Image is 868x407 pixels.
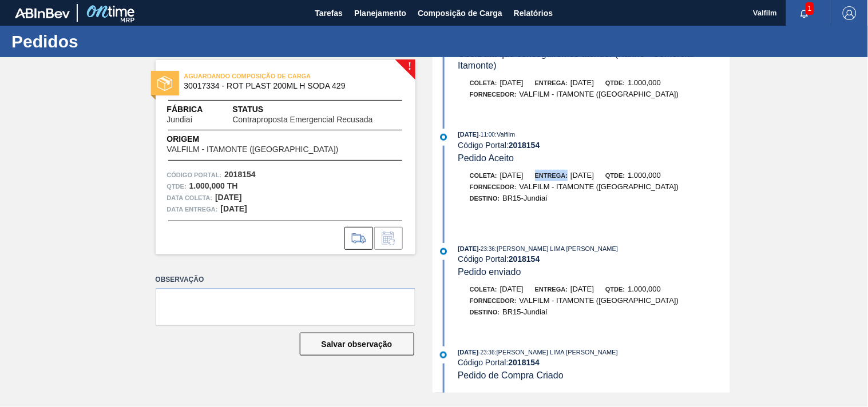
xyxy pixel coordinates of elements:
[470,79,497,86] span: Coleta:
[224,170,256,179] strong: 2018154
[374,227,403,250] div: Informar alteração no pedido
[458,267,521,277] span: Pedido enviado
[479,246,495,252] span: - 23:36
[500,78,524,87] span: [DATE]
[232,115,372,124] span: Contraproposta Emergencial Recusada
[509,254,540,264] strong: 2018154
[418,6,502,20] span: Composição de Carga
[502,308,548,316] span: BR15-Jundiaí
[535,172,568,179] span: Entrega:
[300,333,414,356] button: Salvar observação
[495,131,515,138] span: : Valfilm
[479,131,495,138] span: - 11:00
[458,254,730,264] div: Código Portal:
[479,349,495,356] span: - 23:36
[167,169,222,181] span: Código Portal:
[470,297,517,304] span: Fornecedor:
[167,133,371,145] span: Origem
[354,6,406,20] span: Planejamento
[221,204,247,213] strong: [DATE]
[514,6,553,20] span: Relatórios
[502,194,548,202] span: BR15-Jundiaí
[570,171,594,179] span: [DATE]
[458,370,564,380] span: Pedido de Compra Criado
[315,6,343,20] span: Tarefas
[495,349,618,356] span: : [PERSON_NAME] LIMA [PERSON_NAME]
[440,248,447,255] img: atual
[458,245,478,252] span: [DATE]
[519,182,679,191] span: VALFILM - ITAMONTE ([GEOGRAPHIC_DATA])
[157,76,172,91] img: status
[843,6,857,20] img: Logout
[167,181,187,192] span: Qtde :
[458,141,730,150] div: Código Portal:
[535,286,568,293] span: Entrega:
[470,286,497,293] span: Coleta:
[458,131,478,138] span: [DATE]
[215,193,241,202] strong: [DATE]
[509,141,540,150] strong: 2018154
[11,35,215,48] h1: Pedidos
[189,181,238,190] strong: 1.000,000 TH
[605,286,625,293] span: Qtde:
[806,2,814,15] span: 1
[628,171,661,179] span: 1.000,000
[605,79,625,86] span: Qtde:
[167,115,193,124] span: Jundiaí
[786,5,823,21] button: Notificações
[495,245,618,252] span: : [PERSON_NAME] LIMA [PERSON_NAME]
[519,90,679,98] span: VALFILM - ITAMONTE ([GEOGRAPHIC_DATA])
[470,309,500,316] span: Destino:
[519,296,679,305] span: VALFILM - ITAMONTE ([GEOGRAPHIC_DATA])
[628,78,661,87] span: 1.000,000
[570,285,594,293] span: [DATE]
[605,172,625,179] span: Qtde:
[440,352,447,358] img: atual
[509,358,540,367] strong: 2018154
[470,91,517,98] span: Fornecedor:
[500,171,524,179] span: [DATE]
[167,203,218,215] span: Data entrega:
[500,285,524,293] span: [DATE]
[167,145,339,154] span: VALFILM - ITAMONTE ([GEOGRAPHIC_DATA])
[570,78,594,87] span: [DATE]
[535,79,568,86] span: Entrega:
[344,227,373,250] div: Ir para Composição de Carga
[232,103,403,115] span: Status
[167,192,213,203] span: Data coleta:
[184,82,392,90] span: 30017334 - ROT PLAST 200ML H SODA 429
[628,285,661,293] span: 1.000,000
[156,272,415,288] label: Observação
[167,103,229,115] span: Fábrica
[458,349,478,356] span: [DATE]
[15,8,70,18] img: TNhmsLtSVTkK8tSr43FrP2fwEKptu5GPRR3wAAAABJRU5ErkJggg==
[440,134,447,141] img: atual
[184,70,344,82] span: AGUARDANDO COMPOSIÇÃO DE CARGA
[470,183,517,190] span: Fornecedor:
[458,153,514,163] span: Pedido Aceito
[458,358,730,367] div: Código Portal:
[470,172,497,179] span: Coleta:
[470,195,500,202] span: Destino:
